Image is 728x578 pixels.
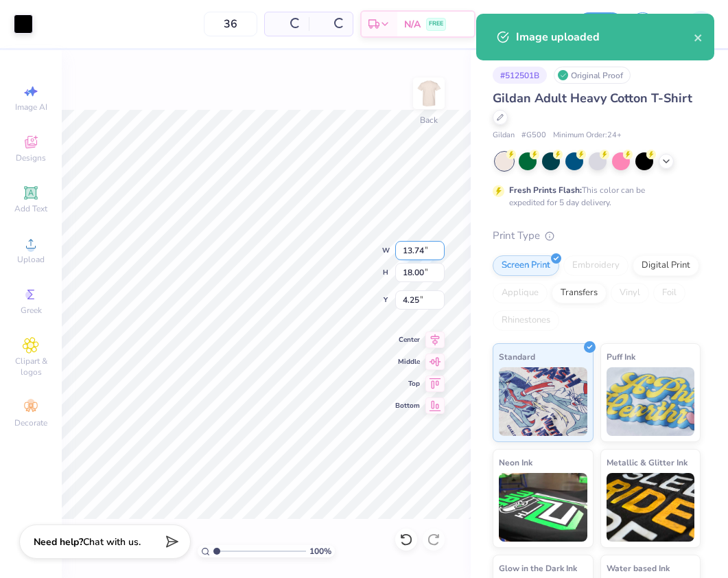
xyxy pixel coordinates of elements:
strong: Fresh Prints Flash: [509,185,582,196]
span: Puff Ink [607,349,635,364]
div: Vinyl [611,283,649,303]
span: FREE [429,19,443,29]
span: Glow in the Dark Ink [499,561,577,575]
span: Center [395,335,420,345]
span: Gildan [493,130,515,141]
div: Image uploaded [516,29,694,45]
div: Rhinestones [493,310,559,331]
span: Minimum Order: 24 + [553,130,622,141]
img: Metallic & Glitter Ink [607,473,695,542]
button: close [694,29,703,45]
span: Image AI [15,102,47,113]
div: Foil [653,283,685,303]
span: Neon Ink [499,455,532,470]
span: Metallic & Glitter Ink [607,455,688,470]
div: Applique [493,283,548,303]
span: Clipart & logos [7,356,55,378]
span: Water based Ink [607,561,670,575]
span: Designs [16,152,46,163]
div: Print Type [493,228,701,244]
span: Standard [499,349,535,364]
span: Add Text [14,203,47,214]
div: Digital Print [633,255,699,276]
div: Back [420,114,438,126]
span: Upload [17,254,45,265]
div: This color can be expedited for 5 day delivery. [509,184,678,209]
img: Neon Ink [499,473,587,542]
span: Bottom [395,401,420,411]
div: Original Proof [554,67,631,84]
div: # 512501B [493,67,547,84]
input: Untitled Design [503,10,570,38]
span: Top [395,379,420,389]
strong: Need help? [34,535,83,548]
input: – – [204,12,257,36]
span: Chat with us. [83,535,141,548]
img: Standard [499,367,587,436]
span: Middle [395,357,420,367]
div: Transfers [552,283,607,303]
span: N/A [404,17,421,32]
img: Back [415,80,443,107]
span: 100 % [309,545,331,557]
div: Embroidery [563,255,629,276]
span: Gildan Adult Heavy Cotton T-Shirt [493,90,692,106]
img: Puff Ink [607,367,695,436]
span: Greek [21,305,42,316]
div: Screen Print [493,255,559,276]
span: Decorate [14,417,47,428]
span: # G500 [521,130,546,141]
